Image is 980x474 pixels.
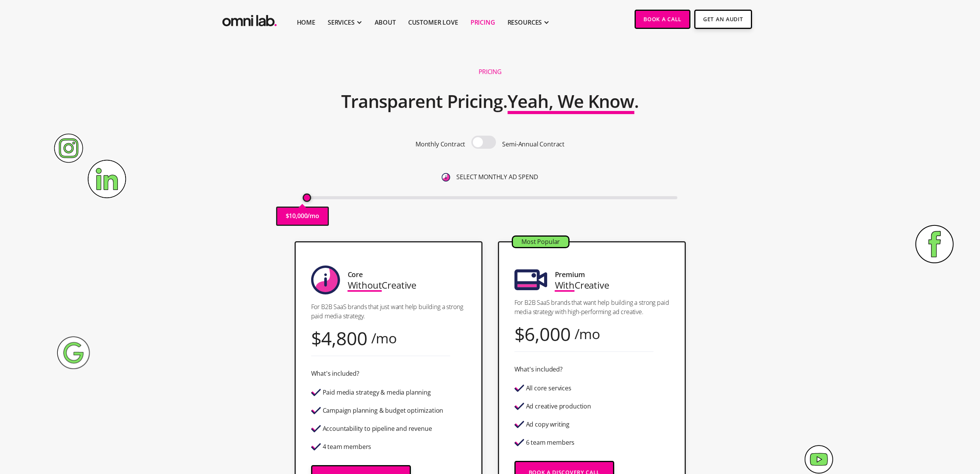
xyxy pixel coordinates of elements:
[526,439,575,446] div: 6 team members
[375,18,396,27] a: About
[323,407,444,414] div: Campaign planning & budget optimization
[841,385,980,474] iframe: Chat Widget
[526,385,571,392] div: All core services
[348,279,382,291] span: Without
[328,18,355,27] div: SERVICES
[286,211,289,221] p: $
[341,86,639,117] h2: Transparent Pricing. .
[456,172,538,182] p: SELECT MONTHLY AD SPEND
[502,139,565,150] p: Semi-Annual Contract
[508,18,542,27] div: RESOURCES
[307,211,319,221] p: /mo
[323,444,372,450] div: 4 team members
[555,279,575,291] span: With
[408,18,458,27] a: Customer Love
[348,269,363,280] div: Core
[221,10,278,29] a: home
[471,18,495,27] a: Pricing
[575,329,601,339] div: /mo
[371,333,397,343] div: /mo
[694,10,752,29] a: Get An Audit
[323,425,432,432] div: Accountability to pipeline and revenue
[415,139,465,150] p: Monthly Contract
[513,237,568,247] div: Most Popular
[297,18,315,27] a: Home
[289,211,307,221] p: 10,000
[311,368,359,379] div: What's included?
[526,403,591,410] div: Ad creative production
[514,329,525,339] div: $
[555,269,585,280] div: Premium
[526,421,570,428] div: Ad copy writing
[348,280,417,290] div: Creative
[311,333,322,343] div: $
[323,389,431,396] div: Paid media strategy & media planning
[555,280,609,290] div: Creative
[508,89,634,113] span: Yeah, We Know
[479,68,502,76] h1: Pricing
[514,298,669,316] p: For B2B SaaS brands that want help building a strong paid media strategy with high-performing ad ...
[635,10,690,29] a: Book a Call
[442,173,450,182] img: 6410812402e99d19b372aa32_omni-nav-info.svg
[514,364,563,375] div: What's included?
[221,10,278,29] img: Omni Lab: B2B SaaS Demand Generation Agency
[311,302,466,321] p: For B2B SaaS brands that just want help building a strong paid media strategy.
[321,333,367,343] div: 4,800
[524,329,570,339] div: 6,000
